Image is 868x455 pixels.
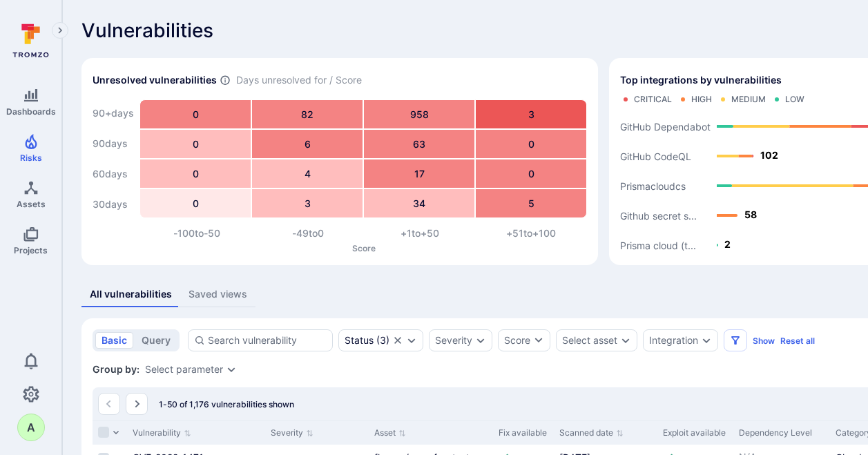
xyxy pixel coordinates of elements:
[744,209,757,220] text: 58
[392,335,403,346] button: Clear selection
[785,94,804,105] div: Low
[93,362,139,376] span: Group by:
[649,335,698,346] button: Integration
[476,189,586,217] div: 5
[159,399,294,409] span: 1-50 of 1,176 vulnerabilities shown
[126,393,148,415] button: Go to the next page
[620,180,686,191] text: Prismacloudcs
[226,364,237,375] button: Expand dropdown
[620,120,711,132] text: GitHub Dependabot
[14,245,48,255] span: Projects
[620,209,697,221] text: Github secret s...
[499,427,548,439] div: Fix available
[364,100,474,128] div: 958
[753,336,775,346] button: Show
[93,130,134,157] div: 90 days
[345,335,374,346] div: Status
[140,130,251,158] div: 0
[731,94,766,105] div: Medium
[52,22,68,39] button: Expand navigation menu
[95,332,133,349] button: basic
[760,149,778,161] text: 102
[364,226,476,240] div: +1 to +50
[406,335,417,346] button: Expand dropdown
[98,393,120,415] button: Go to the previous page
[435,335,472,346] button: Severity
[145,364,223,375] button: Select parameter
[17,199,46,209] span: Assets
[252,159,363,188] div: 4
[253,226,365,240] div: -49 to 0
[374,427,406,438] button: Sort by Asset
[476,159,586,188] div: 0
[271,427,314,438] button: Sort by Severity
[345,335,389,346] button: Status(3)
[476,130,586,158] div: 0
[498,329,550,351] button: Score
[81,19,213,41] span: Vulnerabilities
[208,333,327,347] input: Search vulnerability
[252,130,363,158] div: 6
[145,364,237,375] div: grouping parameters
[345,335,389,346] div: ( 3 )
[780,336,815,346] button: Reset all
[663,427,728,439] div: Exploit available
[17,414,45,441] button: A
[17,414,45,441] div: andras.nemes@snowsoftware.com
[252,100,363,128] div: 82
[6,106,56,117] span: Dashboards
[691,94,712,105] div: High
[364,189,474,217] div: 34
[55,25,65,37] i: Expand navigation menu
[220,73,231,88] span: Number of vulnerabilities in status ‘Open’ ‘Triaged’ and ‘In process’ divided by score and scanne...
[189,287,247,301] div: Saved views
[135,332,177,349] button: query
[141,243,587,253] p: Score
[133,427,191,438] button: Sort by Vulnerability
[20,153,42,163] span: Risks
[634,94,672,105] div: Critical
[620,73,782,87] span: Top integrations by vulnerabilities
[701,335,712,346] button: Expand dropdown
[98,427,109,438] span: Select all rows
[364,130,474,158] div: 63
[90,287,172,301] div: All vulnerabilities
[140,189,251,217] div: 0
[559,427,624,438] button: Sort by Scanned date
[620,335,631,346] button: Expand dropdown
[140,100,251,128] div: 0
[236,73,362,88] span: Days unresolved for / Score
[620,239,696,251] text: Prisma cloud (t...
[252,189,363,217] div: 3
[476,226,588,240] div: +51 to +100
[140,159,251,188] div: 0
[724,238,731,250] text: 2
[475,335,486,346] button: Expand dropdown
[476,100,586,128] div: 3
[93,99,134,127] div: 90+ days
[620,150,691,162] text: GitHub CodeQL
[141,226,253,240] div: -100 to -50
[562,335,617,346] button: Select asset
[93,73,217,87] h2: Unresolved vulnerabilities
[93,191,134,218] div: 30 days
[364,159,474,188] div: 17
[739,427,824,439] div: Dependency Level
[724,329,747,351] button: Filters
[93,160,134,188] div: 60 days
[504,333,530,347] div: Score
